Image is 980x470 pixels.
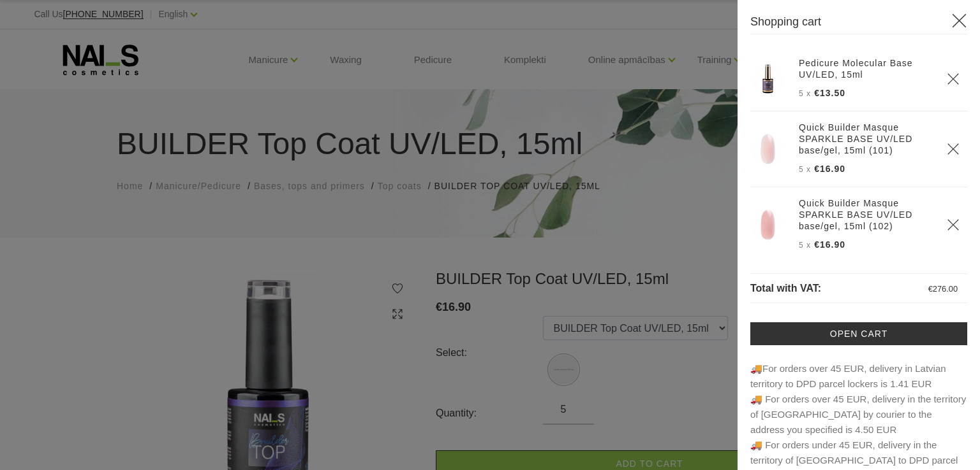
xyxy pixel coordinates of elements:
[799,197,932,232] a: Quick Builder Masque SPARKLE BASE UV/LED base/gel, 15ml (102)
[947,73,960,85] a: Delete
[928,284,933,294] span: €
[814,88,845,98] span: €13.50
[814,164,845,174] span: €16.90
[933,284,958,294] span: 276.00
[750,283,821,294] span: Total with VAT:
[799,165,811,174] span: 5 x
[814,239,845,250] span: €16.90
[799,89,811,98] span: 5 x
[799,122,932,156] a: Quick Builder Masque SPARKLE BASE UV/LED base/gel, 15ml (101)
[799,241,811,250] span: 5 x
[750,322,967,345] a: Open cart
[947,218,960,231] a: Delete
[947,143,960,155] a: Delete
[750,13,967,34] h3: Shopping cart
[799,57,932,80] a: Pedicure Molecular Base UV/LED, 15ml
